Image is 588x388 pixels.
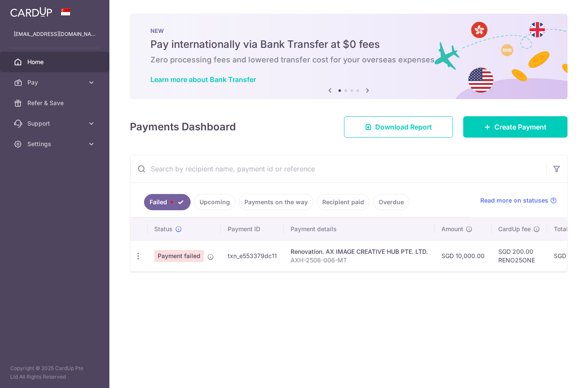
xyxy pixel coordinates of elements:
[130,119,236,135] h4: Payments Dashboard
[375,122,432,132] span: Download Report
[150,27,547,34] p: NEW
[154,225,173,233] span: Status
[291,256,428,265] p: AXH-2506-006-MT
[14,30,96,38] p: [EMAIL_ADDRESS][DOMAIN_NAME]
[10,7,52,17] img: CardUp
[494,122,547,132] span: Create Payment
[27,58,84,66] span: Home
[130,155,547,182] input: Search by recipient name, payment id or reference
[463,116,567,138] a: Create Payment
[150,75,256,84] a: Learn more about Bank Transfer
[221,218,284,240] th: Payment ID
[194,194,235,210] a: Upcoming
[373,194,409,210] a: Overdue
[291,247,428,256] div: Renovation. AX IMAGE CREATIVE HUB PTE. LTD.
[150,55,547,65] h6: Zero processing fees and lowered transfer cost for your overseas expenses
[130,14,567,99] img: Bank transfer banner
[554,225,582,233] span: Total amt.
[435,240,491,271] td: SGD 10,000.00
[150,38,547,51] h5: Pay internationally via Bank Transfer at $0 fees
[27,78,84,87] span: Pay
[498,225,531,233] span: CardUp fee
[27,140,84,148] span: Settings
[317,194,370,210] a: Recipient paid
[27,119,84,128] span: Support
[491,240,547,271] td: SGD 200.00 RENO25ONE
[221,240,284,271] td: txn_e553379dc11
[441,225,463,233] span: Amount
[284,218,435,240] th: Payment details
[480,196,548,205] span: Read more on statuses
[27,99,84,107] span: Refer & Save
[480,196,557,205] a: Read more on statuses
[344,116,453,138] a: Download Report
[154,250,204,262] span: Payment failed
[239,194,313,210] a: Payments on the way
[144,194,191,210] a: Failed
